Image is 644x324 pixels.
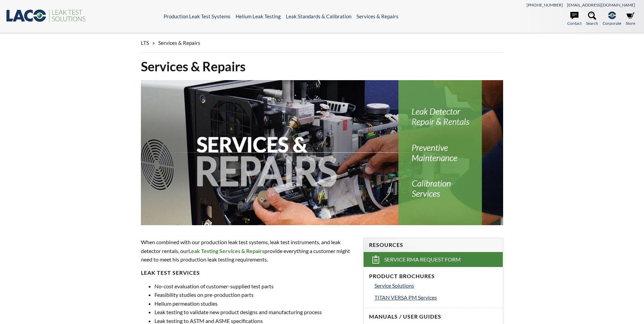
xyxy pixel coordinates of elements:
[369,273,497,280] h4: Product Brochures
[158,40,200,46] span: Services & Repairs
[154,299,355,308] li: Helium permeation studies
[141,58,503,75] h1: Services & Repairs
[374,293,497,302] a: TITAN VERSA PM Services
[154,282,355,291] li: No-cost evaluation of customer-supplied test parts
[154,290,355,299] li: Feasibility studies on pre-production parts
[567,2,635,7] a: [EMAIL_ADDRESS][DOMAIN_NAME]
[384,256,461,263] span: Service RMA Request Form
[141,238,355,264] p: When combined with our production leak test systems, leak test instruments, and leak detector ren...
[364,252,503,267] a: Service RMA Request Form
[154,308,355,317] li: Leak testing to validate new product designs and manufacturing process
[164,13,231,19] a: Production Leak Test Systems
[141,33,503,53] div: »
[374,294,437,301] span: TITAN VERSA PM Services
[626,12,635,26] a: Store
[567,12,582,26] a: Contact
[603,20,621,26] span: Corporate
[236,13,281,19] a: Helium Leak Testing
[188,248,264,254] strong: Leak Testing Services & Repairs
[527,2,563,7] a: [PHONE_NUMBER]
[286,13,351,19] a: Leak Standards & Calibration
[369,241,497,249] h4: Resources
[141,80,503,225] img: Service & Repairs header
[586,12,598,26] a: Search
[374,282,414,289] span: Service Solutions
[374,281,497,290] a: Service Solutions
[141,40,149,46] span: LTS
[356,13,399,19] a: Services & Repairs
[141,269,355,276] h4: Leak Test Services
[369,313,497,320] h4: Manuals / User Guides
